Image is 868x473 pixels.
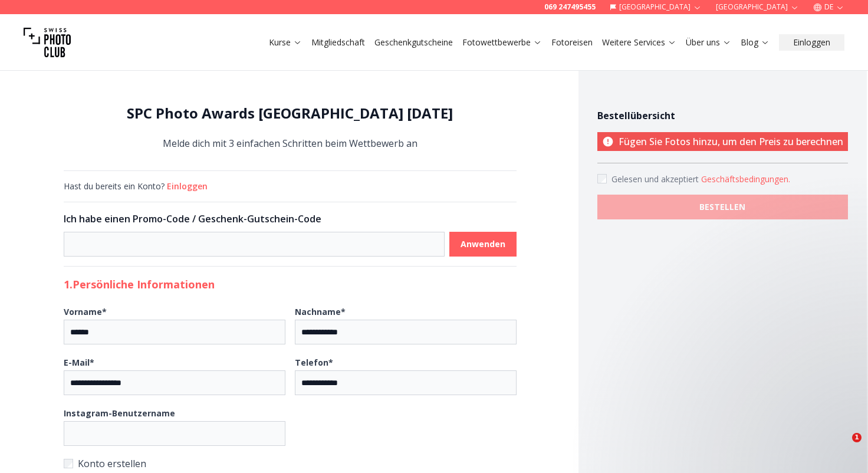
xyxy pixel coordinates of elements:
iframe: Intercom live chat [828,433,856,461]
a: Fotoreisen [551,37,593,48]
a: Geschenkgutscheine [374,37,453,48]
p: Fügen Sie Fotos hinzu, um den Preis zu berechnen [597,132,848,151]
button: Über uns [681,34,736,51]
input: Konto erstellen [64,459,73,468]
b: Anwenden [461,238,505,250]
button: Accept termsGelesen und akzeptiert [701,173,790,185]
label: Konto erstellen [64,455,517,472]
button: Anwenden [449,232,517,257]
button: Fotowettbewerbe [458,34,547,51]
a: Weitere Services [602,37,676,48]
span: Gelesen und akzeptiert [611,173,701,185]
input: Nachname* [295,320,517,344]
button: Blog [736,34,774,51]
button: Mitgliedschaft [307,34,370,51]
b: Telefon * [295,357,333,368]
b: BESTELLEN [699,201,745,213]
button: Einloggen [167,180,208,192]
input: Accept terms [597,174,607,183]
div: Melde dich mit 3 einfachen Schritten beim Wettbewerb an [64,104,517,152]
a: Blog [741,37,770,48]
h3: Ich habe einen Promo-Code / Geschenk-Gutschein-Code [64,212,517,226]
span: 1 [852,433,862,442]
a: Über uns [686,37,731,48]
button: Fotoreisen [547,34,597,51]
input: Telefon* [295,370,517,395]
b: Vorname * [64,306,107,317]
a: Kurse [269,37,302,48]
a: Fotowettbewerbe [462,37,542,48]
b: E-Mail * [64,357,94,368]
input: Vorname* [64,320,285,344]
input: E-Mail* [64,370,285,395]
h1: SPC Photo Awards [GEOGRAPHIC_DATA] [DATE] [64,104,517,123]
button: Einloggen [779,34,844,51]
button: Weitere Services [597,34,681,51]
button: Kurse [264,34,307,51]
h2: 1. Persönliche Informationen [64,276,517,293]
div: Hast du bereits ein Konto? [64,180,517,192]
input: Instagram-Benutzername [64,421,285,446]
img: Swiss photo club [24,19,71,66]
button: BESTELLEN [597,195,848,219]
b: Instagram-Benutzername [64,408,175,419]
button: Geschenkgutscheine [370,34,458,51]
b: Nachname * [295,306,346,317]
a: Mitgliedschaft [311,37,365,48]
a: 069 247495455 [544,2,596,12]
h4: Bestellübersicht [597,109,848,123]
